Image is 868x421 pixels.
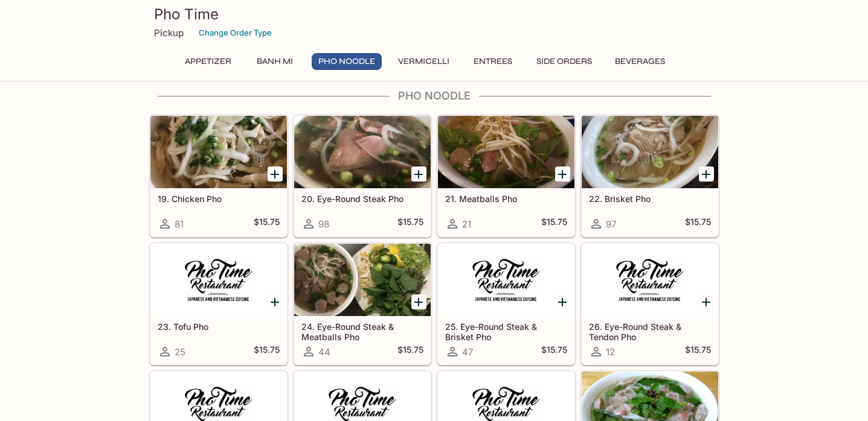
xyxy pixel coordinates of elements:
[154,27,184,39] p: Pickup
[294,116,431,188] div: 20. Eye-Round Steak Pho
[150,243,288,365] a: 23. Tofu Pho25$15.75
[248,53,302,70] button: Banh Mi
[254,217,280,231] h5: $15.75
[294,115,431,237] a: 20. Eye-Round Steak Pho98$15.75
[437,243,575,365] a: 25. Eye-Round Steak & Brisket Pho47$15.75
[158,194,280,204] h5: 19. Chicken Pho
[438,116,574,188] div: 21. Meatballs Pho
[193,24,277,42] button: Change Order Type
[606,218,616,230] span: 97
[301,321,423,341] h5: 24. Eye-Round Steak & Meatballs Pho
[685,344,711,359] h5: $15.75
[437,115,575,237] a: 21. Meatballs Pho21$15.75
[294,244,431,316] div: 24. Eye-Round Steak & Meatballs Pho
[397,344,423,359] h5: $15.75
[555,294,570,309] button: Add 25. Eye-Round Steak & Brisket Pho
[582,116,718,188] div: 22. Brisket Pho
[606,346,615,358] span: 12
[149,89,719,103] h4: Pho Noodle
[158,321,280,332] h5: 23. Tofu Pho
[581,243,719,365] a: 26. Eye-Round Steak & Tendon Pho12$15.75
[268,294,283,309] button: Add 23. Tofu Pho
[150,116,287,188] div: 19. Chicken Pho
[175,218,184,230] span: 81
[411,294,426,309] button: Add 24. Eye-Round Steak & Meatballs Pho
[699,166,714,182] button: Add 22. Brisket Pho
[318,218,329,230] span: 98
[462,218,471,230] span: 21
[555,166,570,182] button: Add 21. Meatballs Pho
[154,5,715,24] h3: Pho Time
[685,217,711,231] h5: $15.75
[318,346,330,358] span: 44
[530,53,599,70] button: Side Orders
[175,346,185,358] span: 25
[254,344,280,359] h5: $15.75
[294,243,431,365] a: 24. Eye-Round Steak & Meatballs Pho44$15.75
[301,194,423,204] h5: 20. Eye-Round Steak Pho
[438,244,574,316] div: 25. Eye-Round Steak & Brisket Pho
[150,115,288,237] a: 19. Chicken Pho81$15.75
[445,321,567,341] h5: 25. Eye-Round Steak & Brisket Pho
[699,294,714,309] button: Add 26. Eye-Round Steak & Tendon Pho
[589,194,711,204] h5: 22. Brisket Pho
[589,321,711,341] h5: 26. Eye-Round Steak & Tendon Pho
[582,244,718,316] div: 26. Eye-Round Steak & Tendon Pho
[397,217,423,231] h5: $15.75
[391,53,456,70] button: Vermicelli
[608,53,672,70] button: Beverages
[178,53,238,70] button: Appetizer
[445,194,567,204] h5: 21. Meatballs Pho
[411,166,426,182] button: Add 20. Eye-Round Steak Pho
[581,115,719,237] a: 22. Brisket Pho97$15.75
[150,244,287,316] div: 23. Tofu Pho
[541,344,567,359] h5: $15.75
[462,346,473,358] span: 47
[268,166,283,182] button: Add 19. Chicken Pho
[541,217,567,231] h5: $15.75
[312,53,382,70] button: Pho Noodle
[466,53,520,70] button: Entrees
